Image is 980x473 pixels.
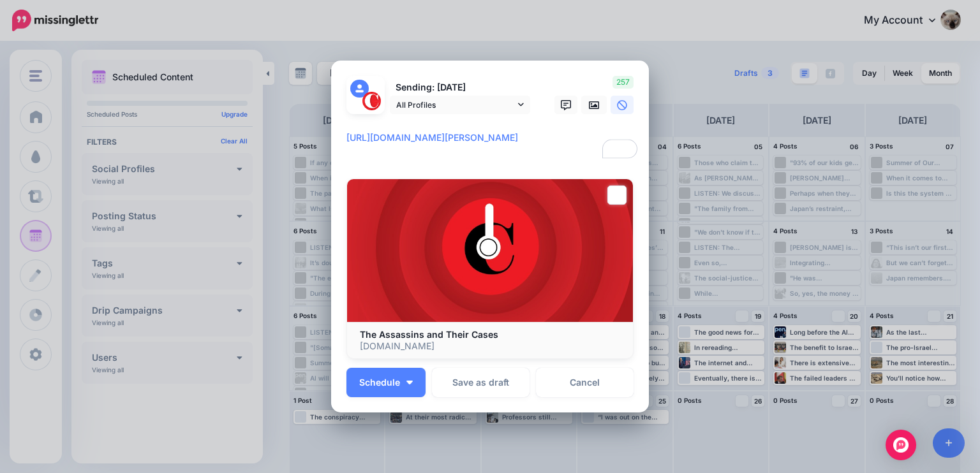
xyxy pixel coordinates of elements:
span: 257 [612,76,634,89]
span: Schedule [359,378,400,387]
button: Save as draft [432,368,530,397]
p: Sending: [DATE] [390,80,530,95]
span: All Profiles [396,98,515,112]
a: Cancel [536,368,634,397]
div: Open Intercom Messenger [886,430,916,460]
p: [DOMAIN_NAME] [360,340,620,352]
a: All Profiles [390,96,530,114]
button: Schedule [346,368,426,397]
img: arrow-down-white.png [406,381,413,384]
b: The Assassins and Their Cases [360,329,498,340]
textarea: To enrich screen reader interactions, please activate Accessibility in Grammarly extension settings [346,130,640,161]
img: 291864331_468958885230530_187971914351797662_n-bsa127305.png [362,92,381,110]
img: The Assassins and Their Cases [347,179,633,322]
img: user_default_image.png [350,80,369,98]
